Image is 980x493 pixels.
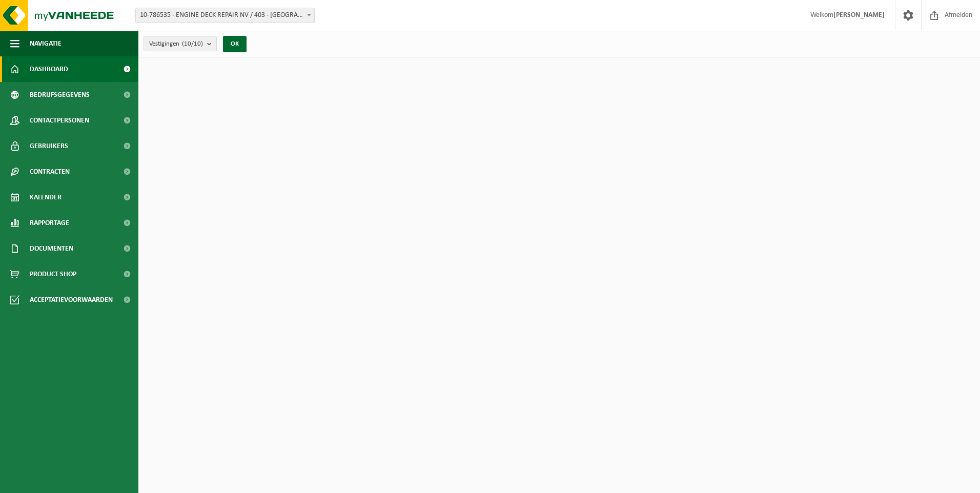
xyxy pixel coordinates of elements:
[30,31,62,56] span: Navigatie
[135,8,315,23] span: 10-786535 - ENGINE DECK REPAIR NV / 403 - ANTWERPEN
[30,82,90,108] span: Bedrijfsgegevens
[30,261,76,287] span: Product Shop
[30,133,68,159] span: Gebruikers
[30,108,89,133] span: Contactpersonen
[30,236,73,261] span: Documenten
[30,184,62,210] span: Kalender
[144,36,217,51] button: Vestigingen(10/10)
[30,56,68,82] span: Dashboard
[136,8,314,23] span: 10-786535 - ENGINE DECK REPAIR NV / 403 - ANTWERPEN
[182,40,203,47] count: (10/10)
[30,159,70,184] span: Contracten
[30,210,69,236] span: Rapportage
[223,36,247,52] button: OK
[30,287,113,313] span: Acceptatievoorwaarden
[833,11,885,19] strong: [PERSON_NAME]
[149,36,203,52] span: Vestigingen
